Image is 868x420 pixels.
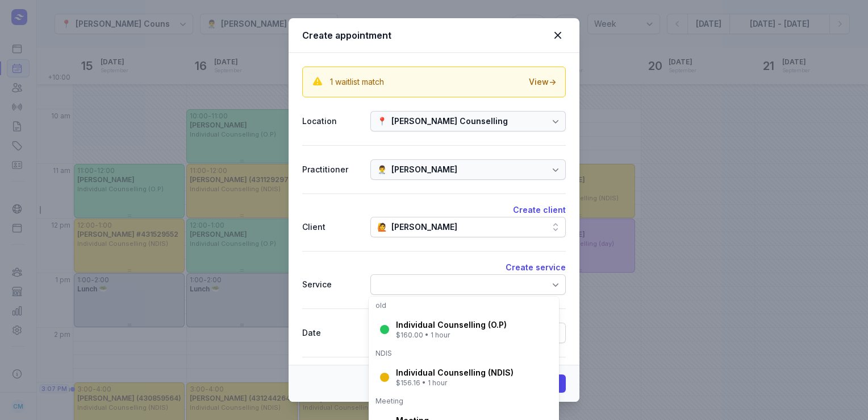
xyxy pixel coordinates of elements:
[302,220,361,234] div: Client
[302,114,361,128] div: Location
[396,378,514,388] div: $156.16 • 1 hour
[529,76,556,88] div: View
[391,163,457,176] div: [PERSON_NAME]
[377,163,387,176] div: 👨‍⚕️
[375,301,552,310] div: old
[377,114,387,128] div: 📍
[391,114,508,128] div: [PERSON_NAME] Counselling
[302,163,361,176] div: Practitioner
[513,203,566,217] button: Create client
[330,76,384,88] div: 1 waitlist match
[302,326,361,340] div: Date
[302,28,550,42] div: Create appointment
[302,278,361,291] div: Service
[549,77,556,87] span: →
[396,331,507,340] div: $160.00 • 1 hour
[396,367,514,378] div: Individual Counselling (NDIS)
[506,261,566,274] button: Create service
[375,397,552,406] div: Meeting
[377,220,387,234] div: 🙋️
[375,349,552,358] div: NDIS
[396,319,507,331] div: Individual Counselling (O.P)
